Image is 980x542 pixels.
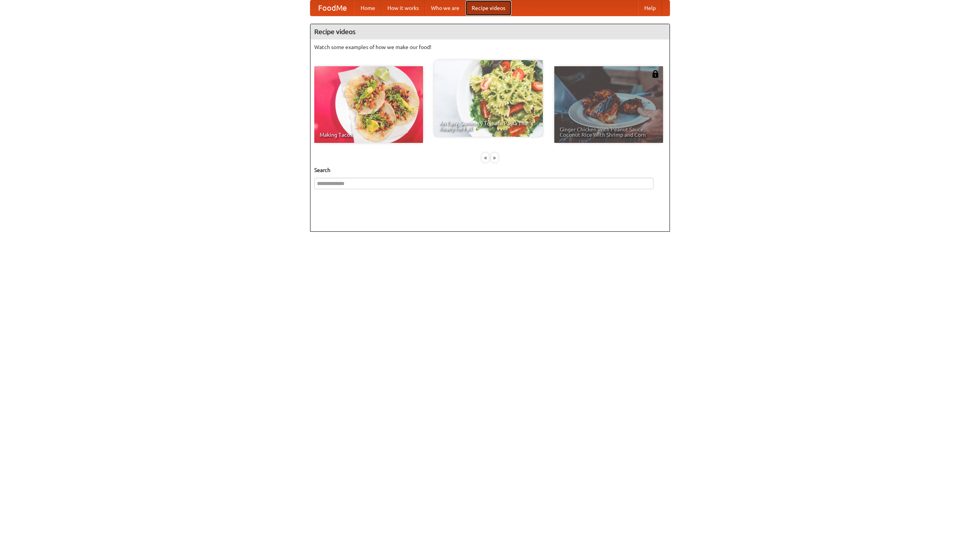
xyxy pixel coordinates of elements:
a: Making Tacos [314,66,423,143]
span: Making Tacos [320,132,418,138]
h5: Search [314,166,666,174]
a: Who we are [425,0,465,16]
a: Recipe videos [465,0,511,16]
span: An Easy, Summery Tomato Pasta That's Ready for Fall [439,121,537,131]
div: « [482,153,489,162]
p: Watch some examples of how we make our food! [314,43,666,51]
img: 483408.png [652,70,659,78]
a: FoodMe [310,0,354,16]
h4: Recipe videos [310,24,670,39]
a: Help [638,0,662,16]
a: Home [354,0,381,16]
a: How it works [381,0,425,16]
div: » [491,153,498,162]
a: An Easy, Summery Tomato Pasta That's Ready for Fall [434,60,543,137]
